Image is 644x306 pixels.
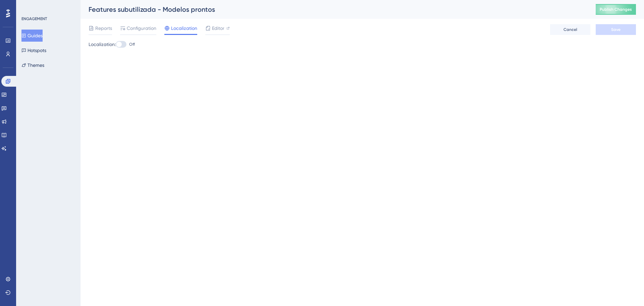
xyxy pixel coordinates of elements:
[21,59,44,71] button: Themes
[600,7,632,12] span: Publish Changes
[550,24,590,35] button: Cancel
[21,30,43,42] button: Guides
[95,24,112,32] span: Reports
[21,16,47,21] div: ENGAGEMENT
[129,42,135,47] span: Off
[563,27,577,32] span: Cancel
[171,24,197,32] span: Localization
[89,40,636,48] div: Localization:
[89,5,579,14] div: Features subutilizada - Modelos prontos
[596,24,636,35] button: Save
[611,27,621,32] span: Save
[21,44,46,56] button: Hotspots
[212,24,224,32] span: Editor
[127,24,156,32] span: Configuration
[596,4,636,15] button: Publish Changes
